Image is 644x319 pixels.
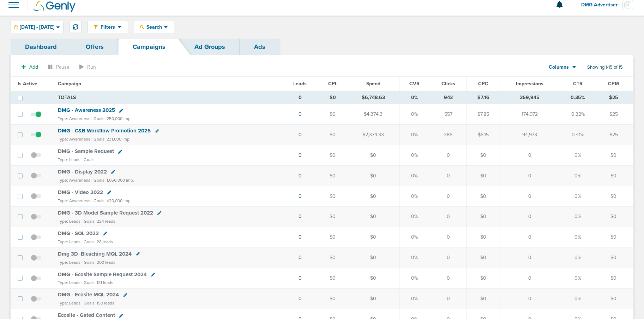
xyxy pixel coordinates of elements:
[58,81,81,87] span: Campaign
[318,268,347,289] td: $0
[58,312,115,318] span: Ecosite - Gated Content
[299,132,302,138] a: 0
[318,206,347,227] td: $0
[559,166,597,186] td: 0%
[54,91,282,104] td: TOTALS
[34,1,76,12] img: Genly
[347,104,399,125] td: $4,374.3
[82,301,114,306] small: | Goals: 150 leads
[82,239,113,244] small: | Goals: 28 leads
[299,152,302,158] a: 0
[399,125,430,145] td: 0%
[58,116,90,121] small: Type: Awareness
[559,91,597,104] td: 0.35%
[559,145,597,166] td: 0%
[58,178,90,183] small: Type: Awareness
[328,81,337,87] span: CPL
[299,255,302,261] a: 0
[399,104,430,125] td: 0%
[399,166,430,186] td: 0%
[318,227,347,247] td: $0
[91,137,131,142] small: | Goals: 231,000 imp.
[597,145,633,166] td: $0
[58,157,80,162] small: Type: Leads
[20,25,54,30] span: [DATE] - [DATE]
[559,268,597,289] td: 0%
[58,210,153,216] span: DMG - 3D Model Sample Request 2022
[399,145,430,166] td: 0%
[18,81,37,87] span: Is Active
[467,268,500,289] td: $0
[58,301,80,306] small: Type: Leads
[347,166,399,186] td: $0
[58,189,103,195] span: DMG - Video 2022
[467,125,500,145] td: $6.15
[58,271,147,278] span: DMG - Ecosite Sample Request 2024
[430,104,467,125] td: 557
[516,81,543,87] span: Impressions
[58,127,151,134] span: DMG - C&B Workflow Promotion 2025
[318,247,347,268] td: $0
[500,268,559,289] td: 0
[500,91,559,104] td: 269,945
[430,247,467,268] td: 0
[500,247,559,268] td: 0
[98,24,118,30] span: Filters
[58,137,90,142] small: Type: Awareness
[430,166,467,186] td: 0
[559,206,597,227] td: 0%
[118,39,180,55] a: Campaigns
[82,280,113,285] small: | Goals: 121 leads
[347,227,399,247] td: $0
[430,268,467,289] td: 0
[500,186,559,206] td: 0
[71,39,118,55] a: Offers
[82,219,115,224] small: | Goals: 224 leads
[478,81,488,87] span: CPC
[500,104,559,125] td: 174,972
[467,289,500,309] td: $0
[597,91,633,104] td: $25
[597,289,633,309] td: $0
[318,186,347,206] td: $0
[430,186,467,206] td: 0
[299,234,302,240] a: 0
[366,81,380,87] span: Spend
[597,104,633,125] td: $25
[559,186,597,206] td: 0%
[399,289,430,309] td: 0%
[399,91,430,104] td: 0%
[500,289,559,309] td: 0
[58,107,115,113] span: DMG - Awareness 2025
[409,81,420,87] span: CVR
[58,148,114,154] span: DMG - Sample Request
[318,91,347,104] td: $0
[347,268,399,289] td: $0
[11,39,71,55] a: Dashboard
[500,125,559,145] td: 94,973
[240,39,280,55] a: Ads
[587,64,623,70] span: Showing 1-15 of 15
[559,289,597,309] td: 0%
[144,24,164,30] span: Search
[467,104,500,125] td: $7.85
[549,64,569,71] span: Columns
[559,227,597,247] td: 0%
[597,166,633,186] td: $0
[430,145,467,166] td: 0
[299,111,302,117] a: 0
[467,247,500,268] td: $0
[441,81,455,87] span: Clicks
[58,198,90,203] small: Type: Awareness
[58,219,80,224] small: Type: Leads
[58,260,80,265] small: Type: Leads
[82,260,115,265] small: | Goals: 200 leads
[430,227,467,247] td: 0
[318,145,347,166] td: $0
[293,81,307,87] span: Leads
[180,39,240,55] a: Ad Groups
[347,206,399,227] td: $0
[399,227,430,247] td: 0%
[347,91,399,104] td: $6,748.63
[559,247,597,268] td: 0%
